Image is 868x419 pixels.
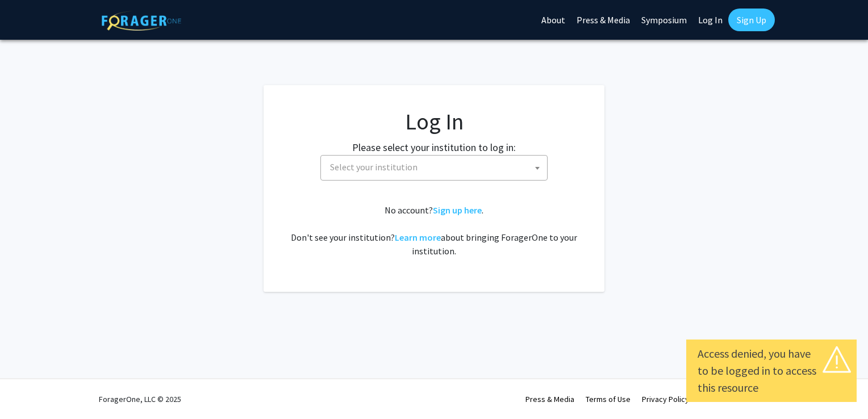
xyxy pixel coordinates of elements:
div: ForagerOne, LLC © 2025 [99,379,181,419]
div: No account? . Don't see your institution? about bringing ForagerOne to your institution. [286,203,582,258]
a: Terms of Use [586,394,631,404]
label: Please select your institution to log in: [352,140,516,155]
a: Learn more about bringing ForagerOne to your institution [395,232,441,243]
a: Sign Up [728,9,775,31]
span: Select your institution [320,155,548,181]
a: Press & Media [525,394,574,404]
span: Select your institution [330,161,418,173]
a: Sign up here [433,204,482,216]
img: ForagerOne Logo [102,11,181,31]
a: Privacy Policy [642,394,689,404]
h1: Log In [286,108,582,135]
div: Access denied, you have to be logged in to access this resource [698,345,845,396]
span: Select your institution [325,156,547,179]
